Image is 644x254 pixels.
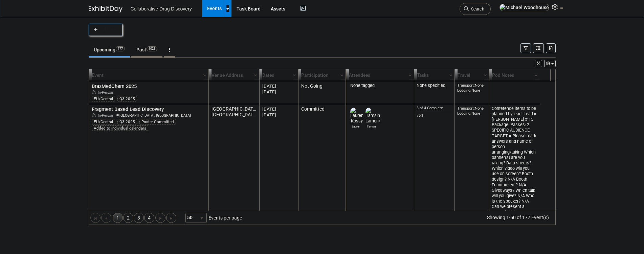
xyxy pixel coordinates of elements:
[116,46,125,51] span: 177
[158,215,163,221] span: Go to the next page
[338,69,346,79] a: Column Settings
[117,119,137,124] div: Q3 2025
[417,83,452,88] div: None specified
[457,83,475,88] span: Transport:
[134,213,144,223] a: 3
[417,106,452,111] div: 3 of 4 Complete
[458,69,485,81] a: Travel
[350,108,363,124] img: Lauren Kossy
[101,213,111,223] a: Go to the previous page
[253,72,258,78] span: Column Settings
[202,72,207,78] span: Column Settings
[92,83,137,89] a: BrazMedChem 2025
[92,96,115,101] div: EU/Central
[291,69,298,79] a: Column Settings
[131,6,192,11] span: Collaborative Drug Discovery
[262,106,295,112] div: [DATE]
[481,213,555,222] span: Showing 1-50 of 177 Event(s)
[262,83,295,89] div: [DATE]
[131,43,162,56] a: Past1023
[365,108,380,124] img: Tamsin Lamont
[276,107,277,112] span: -
[276,84,277,89] span: -
[262,69,294,81] a: Dates
[499,4,549,11] img: Michael Woodhouse
[201,69,208,79] a: Column Settings
[139,119,176,124] div: Poster Committed
[483,72,488,78] span: Column Settings
[417,113,452,118] div: 75%
[457,106,475,111] span: Transport:
[262,112,295,118] div: [DATE]
[292,72,297,78] span: Column Settings
[349,69,409,81] a: Attendees
[93,215,98,221] span: Go to the first page
[339,72,345,78] span: Column Settings
[350,124,362,128] div: Lauren Kossy
[492,69,535,81] a: Pod Notes
[104,215,109,221] span: Go to the previous page
[448,72,453,78] span: Column Settings
[92,90,96,94] img: In-Person Event
[98,90,115,95] span: In-Person
[533,72,539,78] span: Column Settings
[460,3,491,15] a: Search
[123,213,133,223] a: 2
[457,111,471,116] span: Lodging:
[186,213,197,223] span: 50
[349,83,411,88] div: None tagged
[407,72,413,78] span: Column Settings
[92,113,96,117] img: In-Person Event
[177,213,249,223] span: Events per page
[92,119,115,124] div: EU/Central
[113,213,123,223] span: 1
[417,69,450,81] a: Tasks
[89,24,123,36] button: Add Event
[301,69,341,81] a: Participation
[98,113,115,118] span: In-Person
[155,213,165,223] a: Go to the next page
[457,106,486,116] div: None None
[365,124,377,128] div: Tamsin Lamont
[117,96,137,101] div: Q3 2025
[92,125,148,131] div: Added to individual calendars
[89,43,130,56] a: Upcoming177
[262,89,295,95] div: [DATE]
[212,69,255,81] a: Venue Address
[532,69,540,79] a: Column Settings
[90,213,101,223] a: Go to the first page
[482,69,489,79] a: Column Settings
[169,215,174,221] span: Go to the last page
[92,112,205,118] div: [GEOGRAPHIC_DATA], [GEOGRAPHIC_DATA]
[406,69,414,79] a: Column Settings
[199,215,204,221] span: select
[147,46,157,51] span: 1023
[144,213,154,223] a: 4
[469,6,484,11] span: Search
[298,81,346,104] td: Not Going
[252,69,259,79] a: Column Settings
[89,6,123,13] img: ExhibitDay
[447,69,454,79] a: Column Settings
[457,83,486,93] div: None None
[92,106,164,112] a: Fragment Based Lead Discovery
[166,213,176,223] a: Go to the last page
[92,69,204,81] a: Event
[457,88,471,93] span: Lodging:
